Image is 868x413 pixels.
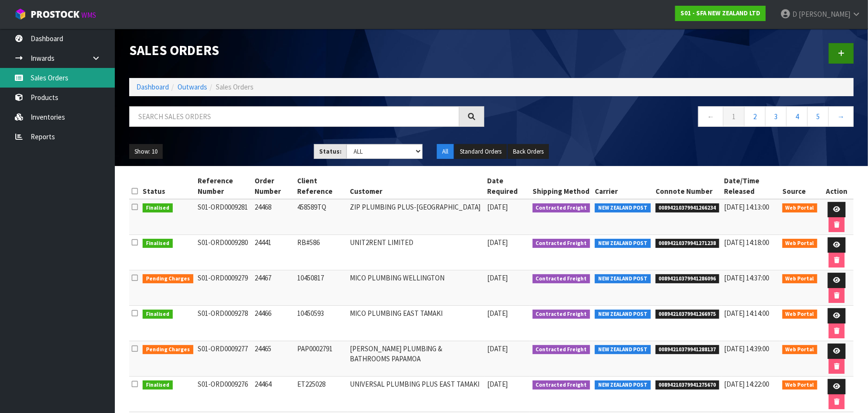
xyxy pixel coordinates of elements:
span: [DATE] [487,202,508,212]
td: ET225028 [295,377,347,412]
th: Client Reference [295,173,347,199]
span: [DATE] 14:13:00 [724,202,769,212]
span: Web Portal [782,345,818,355]
span: Finalised [143,310,173,319]
span: NEW ZEALAND POST [595,239,651,248]
a: 3 [765,106,787,127]
a: 4 [786,106,808,127]
span: Sales Orders [216,82,254,91]
span: [PERSON_NAME] [799,10,850,19]
span: Finalised [143,239,173,248]
a: → [828,106,854,127]
a: Outwards [178,82,207,91]
td: 458589TQ [295,199,347,235]
span: Web Portal [782,310,818,319]
span: Contracted Freight [533,274,590,284]
td: S01-ORD0009280 [196,235,252,270]
span: [DATE] 14:22:00 [724,380,769,389]
span: Web Portal [782,380,818,390]
span: Web Portal [782,274,818,284]
th: Order Number [252,173,295,199]
span: [DATE] 14:37:00 [724,273,769,282]
span: NEW ZEALAND POST [595,310,651,319]
span: NEW ZEALAND POST [595,203,651,213]
td: UNIVERSAL PLUMBING PLUS EAST TAMAKI [347,377,485,412]
span: [DATE] [487,238,508,247]
span: [DATE] 14:39:00 [724,344,769,353]
td: 24465 [252,341,295,377]
span: [DATE] [487,309,508,318]
th: Date/Time Released [722,173,780,199]
td: S01-ORD0009279 [196,270,252,306]
th: Date Required [485,173,530,199]
td: RB#586 [295,235,347,270]
span: D [792,10,797,19]
th: Shipping Method [530,173,593,199]
td: 24468 [252,199,295,235]
span: 00894210379941271238 [656,239,720,248]
td: 24467 [252,270,295,306]
small: WMS [81,11,96,20]
span: NEW ZEALAND POST [595,274,651,284]
a: 1 [723,106,745,127]
th: Connote Number [653,173,722,199]
th: Status [140,173,196,199]
span: Web Portal [782,203,818,213]
a: Dashboard [136,82,169,91]
span: Web Portal [782,239,818,248]
td: 24464 [252,377,295,412]
td: 10450593 [295,306,347,341]
span: [DATE] 14:18:00 [724,238,769,247]
h1: Sales Orders [129,43,484,58]
td: S01-ORD0009276 [196,377,252,412]
span: 00894210379941275670 [656,380,720,390]
strong: S01 - SFA NEW ZEALAND LTD [680,9,760,17]
button: Standard Orders [455,144,507,159]
button: All [437,144,454,159]
img: cube-alt.png [14,8,26,20]
td: [PERSON_NAME] PLUMBING & BATHROOMS PAPAMOA [347,341,485,377]
input: Search sales orders [129,106,459,127]
th: Reference Number [196,173,252,199]
th: Action [820,173,854,199]
th: Carrier [592,173,653,199]
span: 00894210379941266975 [656,310,720,319]
td: 10450817 [295,270,347,306]
button: Back Orders [508,144,549,159]
span: Contracted Freight [533,310,590,319]
td: S01-ORD0009278 [196,306,252,341]
span: NEW ZEALAND POST [595,345,651,355]
span: [DATE] [487,273,508,282]
span: [DATE] [487,344,508,353]
span: Contracted Freight [533,345,590,355]
td: MICO PLUMBING EAST TAMAKI [347,306,485,341]
button: Show: 10 [129,144,163,159]
span: Pending Charges [143,345,193,355]
span: Finalised [143,203,173,213]
td: ZIP PLUMBING PLUS-[GEOGRAPHIC_DATA] [347,199,485,235]
span: [DATE] 14:14:00 [724,309,769,318]
span: Contracted Freight [533,380,590,390]
span: 00894210379941266234 [656,203,720,213]
td: S01-ORD0009277 [196,341,252,377]
span: ProStock [31,8,79,21]
td: S01-ORD0009281 [196,199,252,235]
span: Contracted Freight [533,239,590,248]
th: Customer [347,173,485,199]
td: PAP0002791 [295,341,347,377]
span: [DATE] [487,380,508,389]
th: Source [780,173,820,199]
span: Contracted Freight [533,203,590,213]
span: 00894210379941288137 [656,345,720,355]
span: NEW ZEALAND POST [595,380,651,390]
span: 00894210379941286096 [656,274,720,284]
span: Pending Charges [143,274,193,284]
td: MICO PLUMBING WELLINGTON [347,270,485,306]
td: 24441 [252,235,295,270]
a: 5 [807,106,829,127]
nav: Page navigation [499,106,854,130]
td: UNIT2RENT LIMITED [347,235,485,270]
span: Finalised [143,380,173,390]
a: 2 [744,106,766,127]
a: ← [698,106,723,127]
